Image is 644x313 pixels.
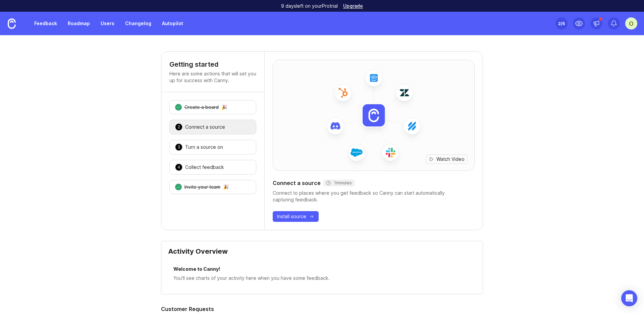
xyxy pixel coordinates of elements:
[184,184,220,190] div: Invite your team
[175,164,182,171] div: 4
[169,60,256,69] h4: Getting started
[273,179,475,187] div: Connect a source
[169,70,256,84] p: Here are some actions that will set you up for success with Canny.
[273,190,475,203] div: Connect to places where you get feedback so Canny can start automatically capturing feedback.
[273,211,319,222] button: Install source
[555,17,568,29] button: 2/5
[185,124,225,130] div: Connect a source
[185,144,223,150] div: Turn a source on
[8,18,16,29] img: Canny Home
[168,248,476,260] div: Activity Overview
[558,19,565,28] div: 2 /5
[273,55,474,176] img: installed-source-hero-8cc2ac6e746a3ed68ab1d0118ebd9805.png
[277,213,306,220] span: Install source
[64,17,94,29] a: Roadmap
[426,154,468,164] button: Watch Video
[173,265,471,274] div: Welcome to Canny!
[175,143,182,151] div: 3
[185,164,224,171] div: Collect feedback
[158,17,187,29] a: Autopilot
[223,185,229,189] div: 🎉
[161,305,483,313] h2: Customer Requests
[436,156,465,163] span: Watch Video
[175,123,182,131] div: 2
[343,4,363,8] a: Upgrade
[326,180,352,186] div: 1 minutes
[621,290,637,306] div: Open Intercom Messenger
[30,17,61,29] a: Feedback
[625,17,637,29] button: O
[121,17,155,29] a: Changelog
[281,3,338,9] p: 9 days left on your Pro trial
[221,105,227,110] div: 🎉
[173,274,471,282] div: You'll see charts of your activity here when you have some feedback.
[97,17,118,29] a: Users
[184,104,219,111] div: Create a board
